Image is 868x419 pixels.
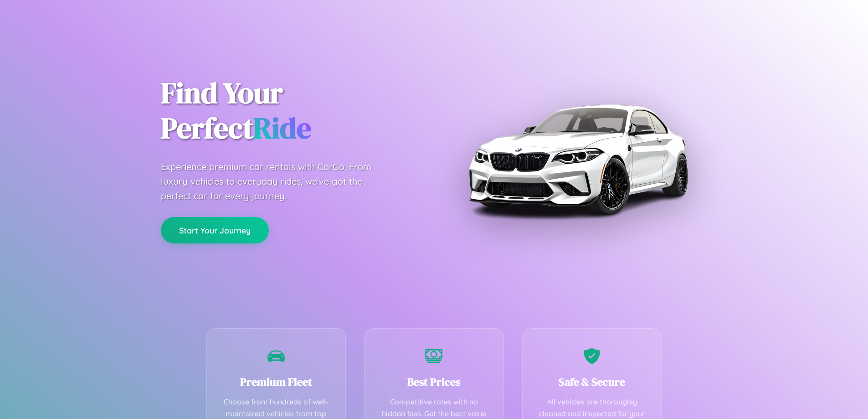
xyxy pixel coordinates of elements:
[221,374,332,389] h3: Premium Fleet
[161,217,269,243] button: Start Your Journey
[161,160,389,203] p: Experience premium car rentals with CarGo. From luxury vehicles to everyday rides, we've got the ...
[253,108,311,148] span: Ride
[464,46,692,274] img: Premium BMW car rental vehicle
[378,374,490,389] h3: Best Prices
[536,374,648,389] h3: Safe & Secure
[161,76,421,146] h1: Find Your Perfect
